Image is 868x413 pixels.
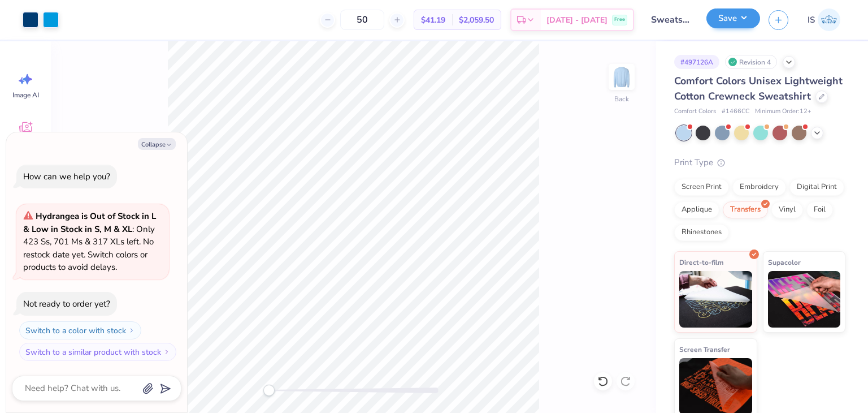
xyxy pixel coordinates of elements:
[725,55,777,69] div: Revision 4
[23,298,110,309] div: Not ready to order yet?
[674,107,716,117] span: Comfort Colors
[789,179,844,196] div: Digital Print
[674,224,729,241] div: Rhinestones
[679,343,730,355] span: Screen Transfer
[421,14,445,26] span: $41.19
[546,14,607,26] span: [DATE] - [DATE]
[674,74,843,103] span: Comfort Colors Unisex Lightweight Cotton Crewneck Sweatshirt
[818,8,840,31] img: Ishita Singh
[263,385,275,396] div: Accessibility label
[459,14,494,26] span: $2,059.50
[340,10,384,30] input: – –
[138,138,176,150] button: Collapse
[674,55,719,69] div: # 497126A
[643,8,698,31] input: Untitled Design
[679,256,724,268] span: Direct-to-film
[23,210,156,273] span: : Only 423 Ss, 701 Ms & 317 XLs left. No restock date yet. Switch colors or products to avoid del...
[674,179,729,196] div: Screen Print
[610,66,633,88] img: Back
[808,14,815,27] span: IS
[674,201,719,218] div: Applique
[802,8,845,31] a: IS
[12,91,39,100] span: Image AI
[19,343,176,361] button: Switch to a similar product with stock
[722,107,749,117] span: # 1466CC
[706,8,760,28] button: Save
[723,201,768,218] div: Transfers
[19,321,141,339] button: Switch to a color with stock
[768,271,841,328] img: Supacolor
[679,271,752,328] img: Direct-to-film
[755,107,811,117] span: Minimum Order: 12 +
[23,171,110,182] div: How can we help you?
[771,201,803,218] div: Vinyl
[128,327,135,334] img: Switch to a color with stock
[614,94,629,104] div: Back
[806,201,833,218] div: Foil
[768,256,801,268] span: Supacolor
[674,156,845,169] div: Print Type
[732,179,786,196] div: Embroidery
[163,349,170,355] img: Switch to a similar product with stock
[614,16,625,24] span: Free
[23,210,156,235] strong: Hydrangea is Out of Stock in L & Low in Stock in S, M & XL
